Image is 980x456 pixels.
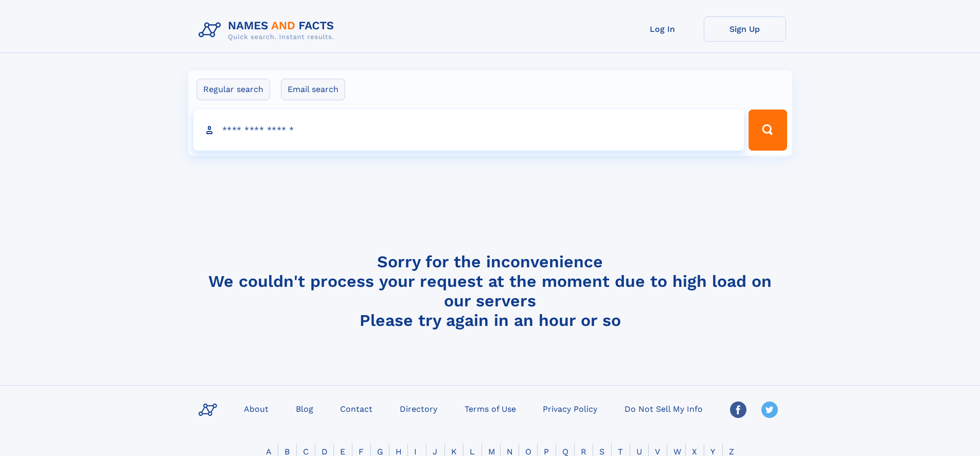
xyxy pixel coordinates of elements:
h4: Sorry for the inconvenience We couldn't process your request at the moment due to high load on ou... [194,252,786,330]
input: search input [193,110,744,151]
a: Privacy Policy [539,401,601,416]
a: About [240,401,273,416]
label: Regular search [197,79,270,100]
a: Terms of Use [460,401,520,416]
button: Search Button [749,110,787,151]
a: Directory [396,401,441,416]
img: Twitter [761,402,778,418]
img: Logo Names and Facts [194,16,343,44]
a: Do Not Sell My Info [620,401,707,416]
a: Blog [292,401,317,416]
label: Email search [281,79,345,100]
a: Log In [621,16,704,42]
a: Sign Up [704,16,786,42]
img: Facebook [730,402,746,418]
a: Contact [336,401,377,416]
